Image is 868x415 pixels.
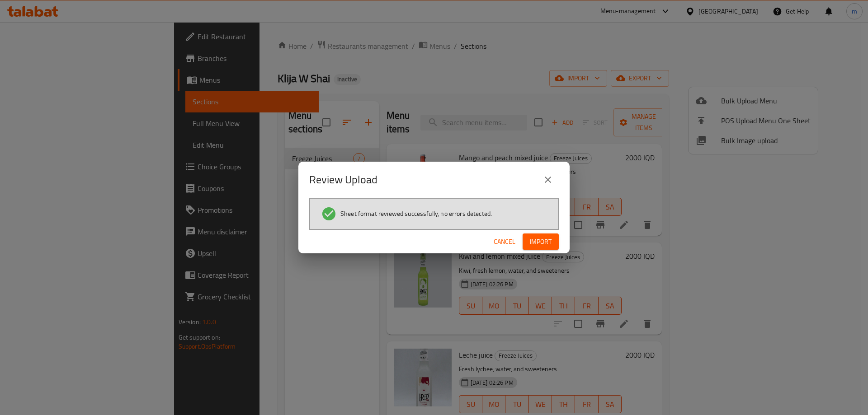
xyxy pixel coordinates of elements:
[530,236,552,247] span: Import
[490,233,519,250] button: Cancel
[537,169,559,191] button: close
[523,233,559,250] button: Import
[340,209,492,218] span: Sheet format reviewed successfully, no errors detected.
[494,236,515,247] span: Cancel
[309,173,377,187] h2: Review Upload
